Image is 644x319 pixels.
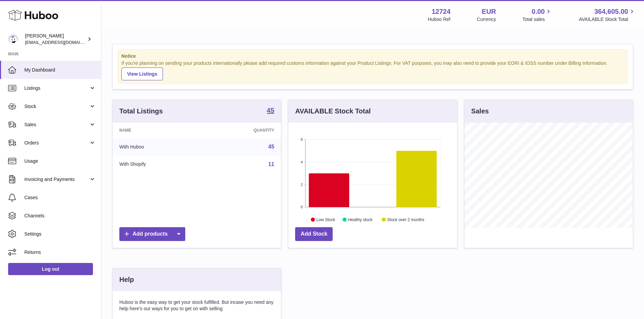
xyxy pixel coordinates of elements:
[119,107,163,116] h3: Total Listings
[204,123,281,138] th: Quantity
[301,160,303,164] text: 4
[428,16,451,23] div: Huboo Ref
[24,176,89,183] span: Invoicing and Payments
[24,140,89,146] span: Orders
[522,7,552,23] a: 0.00 Total sales
[24,103,89,110] span: Stock
[522,16,552,23] span: Total sales
[113,156,204,173] td: With Shopify
[295,107,371,116] h3: AVAILABLE Stock Total
[119,299,274,312] p: Huboo is the easy way to get your stock fulfilled. But incase you need any help here's our ways f...
[25,33,86,46] div: [PERSON_NAME]
[24,231,96,237] span: Settings
[119,227,185,241] a: Add products
[24,67,96,73] span: My Dashboard
[482,7,496,16] strong: EUR
[471,107,489,116] h3: Sales
[316,217,335,222] text: Low Stock
[477,16,496,23] div: Currency
[24,158,96,164] span: Usage
[579,16,636,23] span: AVAILABLE Stock Total
[268,144,275,150] a: 45
[301,137,303,141] text: 6
[432,7,451,16] strong: 12724
[113,138,204,156] td: With Huboo
[113,123,204,138] th: Name
[24,249,96,256] span: Returns
[121,60,624,80] div: If you're planning on sending your products internationally please add required customs informati...
[24,194,96,201] span: Cases
[532,7,545,16] span: 0.00
[119,275,134,284] h3: Help
[579,7,636,23] a: 364,605.00 AVAILABLE Stock Total
[295,227,333,241] a: Add Stock
[387,217,424,222] text: Stock over 2 months
[24,122,89,128] span: Sales
[8,263,93,275] a: Log out
[268,161,275,167] a: 11
[348,217,373,222] text: Healthy stock
[24,85,89,91] span: Listings
[121,68,163,80] a: View Listings
[25,39,99,45] span: [EMAIL_ADDRESS][DOMAIN_NAME]
[267,107,274,114] strong: 45
[594,7,628,16] span: 364,605.00
[267,107,274,115] a: 45
[24,213,96,219] span: Channels
[301,205,303,209] text: 0
[8,34,18,44] img: internalAdmin-12724@internal.huboo.com
[301,182,303,186] text: 2
[121,53,624,59] strong: Notice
